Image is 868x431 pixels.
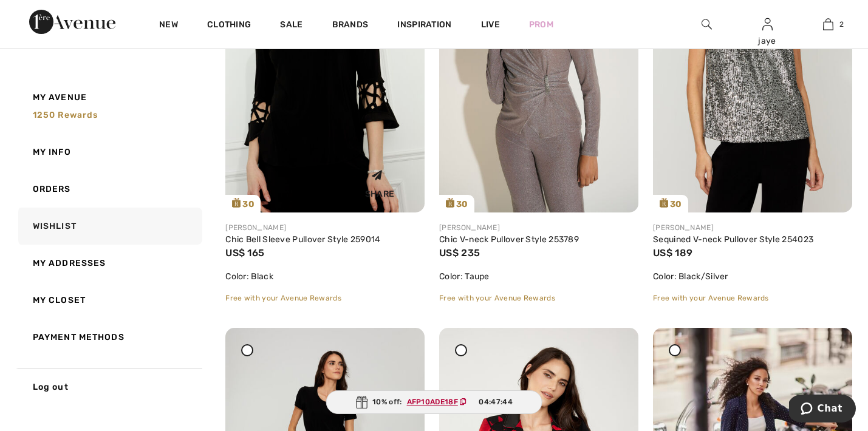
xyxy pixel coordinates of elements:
[16,282,202,319] a: My Closet
[737,35,797,47] div: jaye
[407,398,458,406] ins: AFP10ADE18F
[529,18,553,31] a: Prom
[798,17,858,32] a: 2
[439,247,480,259] span: US$ 235
[762,17,773,32] img: My Info
[326,390,542,414] div: 10% off:
[280,19,302,32] a: Sale
[439,270,638,283] div: Color: Taupe
[439,222,638,233] div: [PERSON_NAME]
[479,396,512,407] span: 04:47:44
[439,293,638,304] div: Free with your Avenue Rewards
[16,245,202,282] a: My Addresses
[33,110,98,120] span: 1250 rewards
[823,17,833,32] img: My Bag
[225,293,425,304] div: Free with your Avenue Rewards
[332,19,369,32] a: Brands
[16,171,202,208] a: Orders
[397,19,451,32] span: Inspiration
[207,19,251,32] a: Clothing
[16,368,202,406] a: Log out
[653,247,692,259] span: US$ 189
[355,396,367,409] img: Gift.svg
[225,234,380,245] a: Chic Bell Sleeve Pullover Style 259014
[839,19,844,30] span: 2
[439,234,579,245] a: Chic V-neck Pullover Style 253789
[225,222,425,233] div: [PERSON_NAME]
[16,134,202,171] a: My Info
[33,91,87,104] span: My Avenue
[762,18,773,30] a: Sign In
[16,208,202,245] a: Wishlist
[481,18,500,31] a: Live
[653,293,852,304] div: Free with your Avenue Rewards
[29,10,115,34] img: 1ère Avenue
[653,270,852,283] div: Color: Black/Silver
[789,395,856,425] iframe: Opens a widget where you can chat to one of our agents
[16,319,202,356] a: Payment Methods
[344,160,416,203] div: Share
[653,222,852,233] div: [PERSON_NAME]
[159,19,178,32] a: New
[225,247,264,259] span: US$ 165
[653,234,813,245] a: Sequined V-neck Pullover Style 254023
[225,270,425,283] div: Color: Black
[702,17,712,32] img: search the website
